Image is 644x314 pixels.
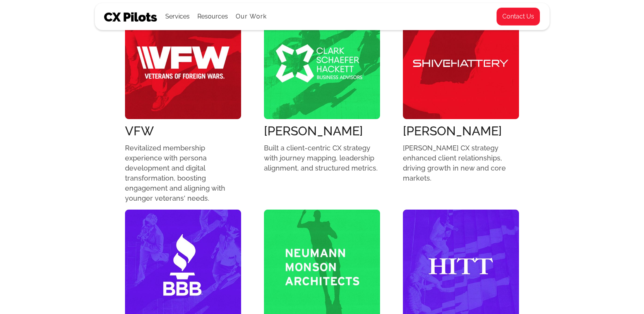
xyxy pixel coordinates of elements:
[264,124,380,138] div: [PERSON_NAME]
[264,143,380,173] p: Built a client-centric CX strategy with journey mapping, leadership alignment, and structured met...
[125,6,241,210] a: VFWRevitalized membership experience with persona development and digital transformation, boostin...
[236,13,267,20] a: Our Work
[197,3,228,30] div: Resources
[197,11,228,22] div: Resources
[264,6,380,179] a: [PERSON_NAME]Built a client-centric CX strategy with journey mapping, leadership alignment, and s...
[403,124,519,138] div: [PERSON_NAME]
[165,11,190,22] div: Services
[165,3,190,30] div: Services
[496,7,540,26] a: Contact Us
[125,143,241,203] p: Revitalized membership experience with persona development and digital transformation, boosting e...
[403,143,519,183] p: [PERSON_NAME] CX strategy enhanced client relationships, driving growth in new and core markets.
[125,124,241,138] div: VFW
[403,6,519,189] a: [PERSON_NAME][PERSON_NAME] CX strategy enhanced client relationships, driving growth in new and c...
